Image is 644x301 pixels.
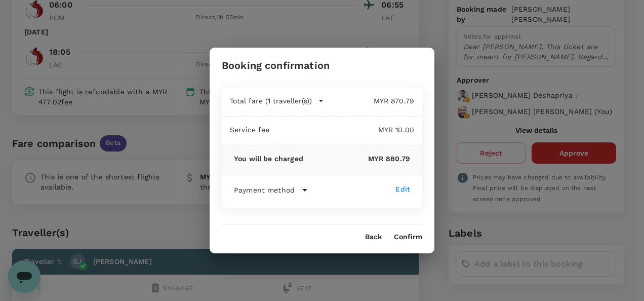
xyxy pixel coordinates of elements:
p: Service fee [230,125,270,135]
div: Edit [395,184,410,194]
p: Payment method [234,185,295,195]
p: MYR 10.00 [270,125,414,135]
button: Confirm [394,233,422,241]
button: Back [365,233,382,241]
p: You will be charged [234,154,303,164]
p: MYR 870.79 [324,96,414,106]
h3: Booking confirmation [222,60,330,71]
button: Total fare (1 traveller(s)) [230,96,324,106]
p: Total fare (1 traveller(s)) [230,96,312,106]
p: MYR 880.79 [303,154,410,164]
